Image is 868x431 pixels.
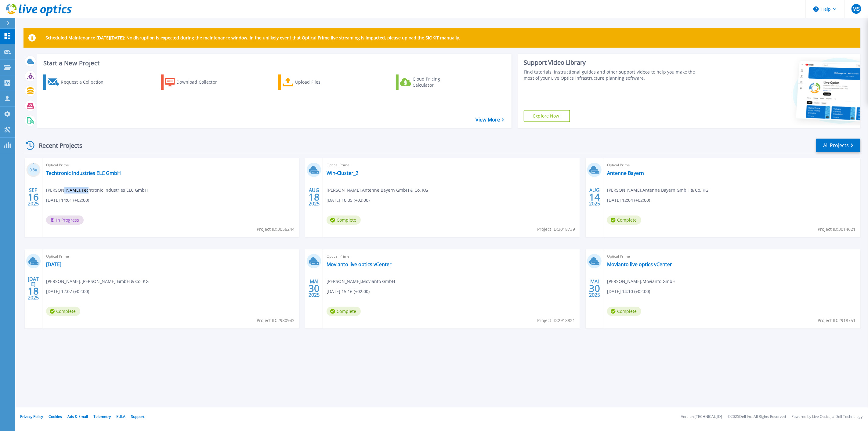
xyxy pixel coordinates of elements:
[46,278,149,285] span: [PERSON_NAME] , [PERSON_NAME] GmbH & Co. KG
[49,414,62,419] a: Cookies
[257,317,295,324] span: Project ID: 2980943
[161,74,229,90] a: Download Collector
[35,168,37,172] span: %
[537,317,575,324] span: Project ID: 2918821
[116,414,125,419] a: EULA
[46,197,89,204] span: [DATE] 14:01 (+02:00)
[607,170,644,176] a: Antenne Bayern
[61,76,110,88] div: Request a Collection
[728,415,786,419] li: © 2025 Dell Inc. All Rights Reserved
[327,197,370,204] span: [DATE] 10:05 (+02:00)
[524,110,570,122] a: Explore Now!
[681,415,722,419] li: Version: [TECHNICAL_ID]
[26,167,41,174] h3: 0.8
[853,6,860,11] span: MS
[309,194,320,200] span: 18
[308,277,320,299] div: MAI 2025
[327,253,576,260] span: Optical Prime
[295,76,344,88] div: Upload Files
[46,215,84,225] span: In Progress
[327,170,358,176] a: Win-Cluster_2
[93,414,111,419] a: Telemetry
[28,288,39,294] span: 18
[27,186,39,208] div: SEP 2025
[607,197,650,204] span: [DATE] 12:04 (+02:00)
[607,261,672,267] a: Movianto live optics vCenter
[308,186,320,208] div: AUG 2025
[607,162,856,168] span: Optical Prime
[131,414,144,419] a: Support
[607,215,641,225] span: Complete
[524,69,702,81] div: Find tutorials, instructional guides and other support videos to help you make the most of your L...
[46,187,148,194] span: [PERSON_NAME] , Techtronic Industries ELC GmbH
[589,277,600,299] div: MAI 2025
[476,117,504,123] a: View More
[818,226,856,233] span: Project ID: 3014621
[327,307,361,316] span: Complete
[309,286,320,291] span: 30
[46,162,295,168] span: Optical Prime
[67,414,88,419] a: Ads & Email
[589,194,600,200] span: 14
[278,74,346,90] a: Upload Files
[607,288,650,295] span: [DATE] 14:10 (+02:00)
[818,317,856,324] span: Project ID: 2918751
[45,35,460,40] p: Scheduled Maintenance [DATE][DATE]: No disruption is expected during the maintenance window. In t...
[607,278,675,285] span: [PERSON_NAME] , Movianto GmbH
[327,162,576,168] span: Optical Prime
[327,261,392,267] a: Movianto live optics vCenter
[28,194,39,200] span: 16
[46,307,80,316] span: Complete
[327,215,361,225] span: Complete
[46,170,121,176] a: Techtronic Industries ELC GmbH
[43,60,504,67] h3: Start a New Project
[607,307,641,316] span: Complete
[816,139,860,152] a: All Projects
[413,76,461,88] div: Cloud Pricing Calculator
[791,415,863,419] li: Powered by Live Optics, a Dell Technology
[43,74,111,90] a: Request a Collection
[327,288,370,295] span: [DATE] 15:16 (+02:00)
[46,288,89,295] span: [DATE] 12:07 (+02:00)
[20,414,43,419] a: Privacy Policy
[607,253,856,260] span: Optical Prime
[327,278,395,285] span: [PERSON_NAME] , Movianto GmbH
[46,253,295,260] span: Optical Prime
[27,277,39,299] div: [DATE] 2025
[524,59,702,67] div: Support Video Library
[176,76,225,88] div: Download Collector
[589,286,600,291] span: 30
[46,261,61,267] a: [DATE]
[537,226,575,233] span: Project ID: 3018739
[257,226,295,233] span: Project ID: 3056244
[589,186,600,208] div: AUG 2025
[607,187,708,194] span: [PERSON_NAME] , Antenne Bayern GmbH & Co. KG
[396,74,464,90] a: Cloud Pricing Calculator
[327,187,428,194] span: [PERSON_NAME] , Antenne Bayern GmbH & Co. KG
[24,138,91,153] div: Recent Projects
